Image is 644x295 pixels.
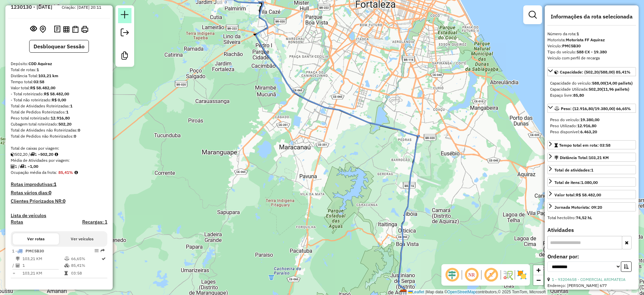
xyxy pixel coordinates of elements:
[554,167,593,173] span: Total de atividades:
[550,129,633,135] div: Peso disponível:
[483,267,499,283] span: Exibir rótulo
[605,81,633,86] strong: (14,00 pallets)
[547,202,636,211] a: Jornada Motorista: 09:20
[559,143,610,148] span: Tempo total em rota: 03:58
[566,37,605,42] strong: Motorista FF Aquiraz
[547,43,636,49] div: Veículo:
[552,277,626,282] a: 1 - 93204658 - COMERCIAL ARIMATEIA
[621,261,632,272] button: Ordem crescente
[29,24,38,35] button: Exibir sessão original
[44,91,69,96] strong: R$ 58.482,00
[589,155,609,160] span: 103,21 KM
[533,275,543,285] a: Zoom out
[547,31,636,37] div: Número da rota:
[95,249,99,253] em: Opções
[602,87,629,92] strong: (11,96 pallets)
[59,4,104,10] div: Criação: [DATE] 20:11
[547,178,636,187] a: Total de itens:1.080,00
[11,164,15,168] i: Total de Atividades
[11,152,15,156] i: Cubagem total roteirizado
[34,79,44,84] strong: 03:58
[580,117,599,122] strong: 19.380,00
[547,114,636,138] div: Peso: (12.916,80/19.380,00) 66,65%
[591,167,593,173] strong: 1
[63,198,65,204] strong: 0
[11,219,23,225] a: Rotas
[554,204,602,210] div: Jornada Motorista: 09:20
[11,157,107,163] div: Média de Atividades por viagem:
[547,13,636,20] h4: Informações da rota selecionada
[408,290,424,294] a: Leaflet
[11,61,107,67] div: Depósito:
[547,140,636,149] a: Tempo total em rota: 03:58
[12,270,15,277] td: =
[561,106,631,111] span: Peso: (12.916,80/19.380,00) 66,65%
[550,117,599,122] span: Peso do veículo:
[11,163,107,169] div: 1 / 1 =
[30,152,35,156] i: Total de rotas
[547,165,636,174] a: Total de atividades:1
[547,153,636,162] a: Distância Total:103,21 KM
[11,97,107,103] div: - Total não roteirizado:
[55,152,58,156] i: Meta Caixas/viagem: 478,83 Diferença: 23,37
[11,73,107,79] div: Distância Total:
[592,81,605,86] strong: 588,00
[74,134,76,139] strong: 0
[11,85,107,91] div: Valor total:
[54,181,56,187] strong: 1
[560,69,631,75] span: Capacidade: (502,20/588,00) 85,41%
[11,115,107,121] div: Peso total roteirizado:
[547,37,636,43] div: Motorista:
[51,115,70,120] strong: 12.916,80
[12,262,15,269] td: /
[52,97,66,102] strong: R$ 0,00
[547,49,636,55] div: Tipo do veículo:
[71,255,101,262] td: 66,65%
[37,67,39,72] strong: 1
[554,155,609,161] div: Distância Total:
[11,91,107,97] div: - Total roteirizado:
[66,109,68,114] strong: 1
[547,289,636,295] div: Bairro: [GEOGRAPHIC_DATA] (CAUCAIA / CE)
[71,262,101,269] td: 85,41%
[554,180,598,186] div: Total de itens:
[82,219,107,225] h4: Recargas: 1
[464,267,480,283] span: Ocultar NR
[22,262,64,269] td: 1
[71,270,101,277] td: 03:58
[533,265,543,275] a: Zoom in
[70,103,72,108] strong: 1
[547,215,636,221] div: Total hectolitro:
[11,170,57,175] span: Ocupação média da frota:
[550,86,633,92] div: Capacidade Utilizada:
[425,290,426,294] span: |
[101,249,105,253] em: Rota exportada
[11,103,107,109] div: Total de Atividades Roteirizadas:
[550,123,633,129] div: Peso Utilizado:
[547,67,636,76] a: Capacidade: (502,20/588,00) 85,41%
[517,269,527,280] img: Exibir/Ocultar setores
[447,290,476,294] a: OpenStreetMap
[20,164,24,168] i: Total de rotas
[16,257,20,261] i: Distância Total
[13,233,59,245] button: Ver rotas
[547,190,636,199] a: Valor total:R$ 58.482,00
[11,109,107,115] div: Total de Pedidos Roteirizados:
[38,24,47,35] button: Centralizar mapa no depósito ou ponto de apoio
[547,283,636,289] div: Endereço: [PERSON_NAME] 677
[589,87,602,92] strong: 502,20
[118,26,131,41] a: Exportar sessão
[118,49,131,64] a: Criar modelo
[64,271,68,275] i: Tempo total em rota
[547,55,636,61] div: Veículo com perfil de recarga
[547,252,636,260] label: Ordenar por:
[62,24,71,34] button: Visualizar relatório de Roteirização
[78,128,80,133] strong: 0
[11,213,107,218] h4: Lista de veículos
[11,79,107,85] div: Tempo total:
[22,255,64,262] td: 103,21 KM
[550,92,633,98] div: Espaço livre:
[576,215,592,220] strong: 74,52 hL
[536,266,541,274] span: +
